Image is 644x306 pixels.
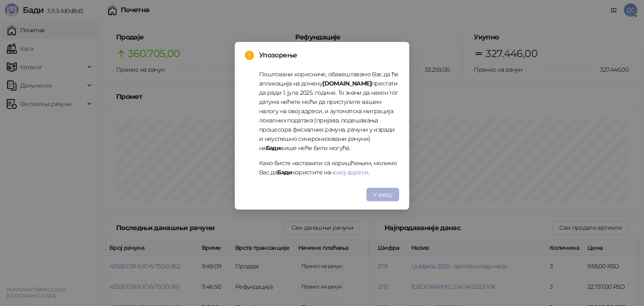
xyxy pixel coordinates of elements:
[322,80,371,87] strong: [DOMAIN_NAME]
[259,50,399,60] span: Упозорење
[259,70,399,153] p: Поштовани корисниче, обавештавамо Вас да ће апликација на домену престати да ради 1. јула 2025. г...
[366,188,399,201] button: У реду
[245,51,254,60] span: exclamation-circle
[373,191,392,198] span: У реду
[330,169,368,176] a: новој адреси
[259,158,399,177] p: Како бисте наставили са коришћењем, молимо Вас да користите на .
[277,169,292,176] strong: Бади
[266,144,280,152] strong: Бади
